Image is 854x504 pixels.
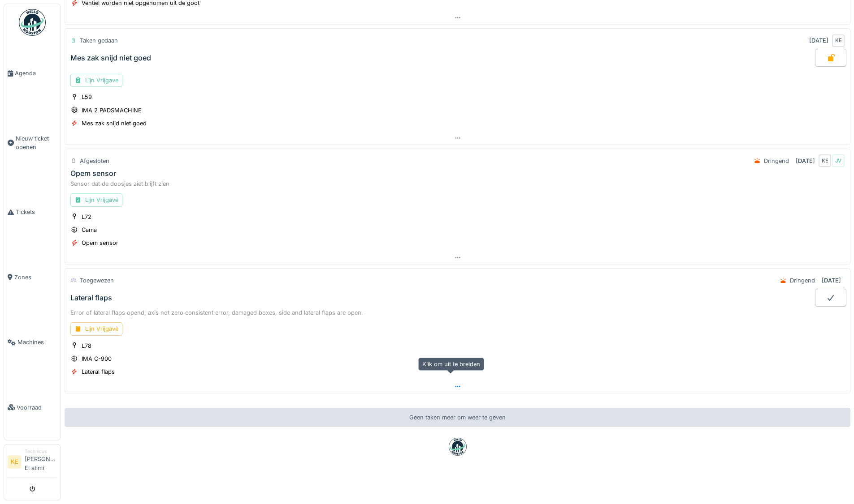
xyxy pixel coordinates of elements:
span: Tickets [16,208,57,216]
div: Geen taken meer om weer te geven [65,408,850,427]
div: IMA 2 PADSMACHINE [82,106,142,115]
div: Mes zak snijd niet goed [70,54,151,62]
div: Afgesloten [80,157,109,165]
div: Mes zak snijd niet goed [82,119,147,128]
div: Lijn Vrijgave [70,74,122,87]
li: KE [8,455,21,469]
span: Nieuw ticket openen [16,134,57,151]
div: Error of lateral flaps opend, axis not zero consistent error, damaged boxes, side and lateral fla... [70,308,845,317]
div: Technicus [25,448,57,455]
div: Dringend [790,276,815,285]
span: Zones [14,273,57,282]
div: Opem sensor [70,169,116,178]
div: Dringend [764,157,789,165]
div: Cama [82,226,97,234]
a: Voorraad [4,375,61,440]
div: L78 [82,342,91,350]
div: Lijn Vrijgave [70,322,122,335]
div: Opem sensor [82,239,118,247]
div: IMA C-900 [82,355,112,363]
div: KE [832,34,845,47]
div: Klik om uit te breiden [418,358,484,371]
span: Machines [17,338,57,346]
div: L72 [82,213,91,221]
span: Voorraad [17,403,57,412]
div: Sensor dat de doosjes ziet blijft zien [70,179,845,188]
a: Agenda [4,41,61,106]
a: Nieuw ticket openen [4,106,61,179]
div: Lijn Vrijgave [70,193,122,206]
div: [DATE] [822,276,841,285]
div: L59 [82,93,92,101]
div: [DATE] [796,157,815,165]
a: Machines [4,310,61,375]
span: Agenda [15,69,57,77]
li: [PERSON_NAME] El atimi [25,448,57,476]
a: Tickets [4,179,61,244]
a: Zones [4,245,61,310]
div: Lateral flaps [82,367,115,376]
div: Taken gedaan [80,36,118,45]
div: Toegewezen [80,276,114,285]
div: [DATE] [809,36,828,45]
img: badge-BVDL4wpA.svg [449,438,467,456]
img: Badge_color-CXgf-gQk.svg [19,9,46,36]
div: JV [832,154,845,167]
div: Lateral flaps [70,294,112,302]
div: KE [819,154,831,167]
a: KE Technicus[PERSON_NAME] El atimi [8,448,57,478]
